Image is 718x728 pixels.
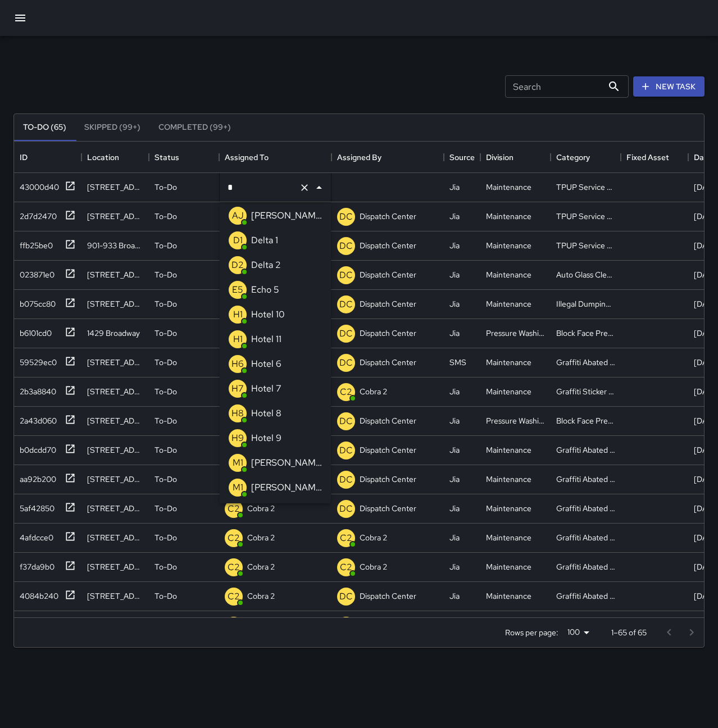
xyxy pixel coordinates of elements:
[360,269,416,280] p: Dispatch Center
[251,234,278,247] p: Delta 1
[360,415,416,426] p: Dispatch Center
[360,532,387,543] p: Cobra 2
[486,386,531,397] div: Maintenance
[556,298,615,310] div: Illegal Dumping Removed
[87,444,143,456] div: 1407 Franklin Street
[232,283,243,297] p: E5
[556,269,615,280] div: Auto Glass Cleaned Up
[81,142,149,173] div: Location
[154,474,177,485] p: To-Do
[154,532,177,543] p: To-Do
[339,590,353,603] p: DC
[87,269,143,280] div: 487 10th Street
[154,386,177,397] p: To-Do
[449,415,460,426] div: Jia
[339,356,353,370] p: DC
[15,498,54,514] div: 5af42850
[87,298,143,310] div: 455 7th Street
[228,561,240,574] p: C2
[556,181,615,193] div: TPUP Service Requested
[339,269,353,282] p: DC
[154,181,177,193] p: To-Do
[449,444,460,456] div: Jia
[233,308,243,321] p: H1
[340,385,352,399] p: C2
[247,503,275,514] p: Cobra 2
[449,298,460,310] div: Jia
[556,590,615,602] div: Graffiti Abated Large
[556,357,615,368] div: Graffiti Abated Large
[251,357,281,371] p: Hotel 6
[154,357,177,368] p: To-Do
[339,415,353,428] p: DC
[15,411,57,426] div: 2a43d060
[556,211,615,222] div: TPUP Service Requested
[360,561,387,572] p: Cobra 2
[219,142,331,173] div: Assigned To
[87,474,143,485] div: 416 8th Street
[75,114,149,141] button: Skipped (99+)
[15,294,56,310] div: b075cc80
[449,532,460,543] div: Jia
[20,142,28,173] div: ID
[154,142,179,173] div: Status
[233,333,243,346] p: H1
[149,142,219,173] div: Status
[228,531,240,545] p: C2
[154,561,177,572] p: To-Do
[444,142,480,173] div: Source
[486,269,531,280] div: Maintenance
[247,590,275,602] p: Cobra 2
[449,240,460,251] div: Jia
[247,561,275,572] p: Cobra 2
[87,240,143,251] div: 901-933 Broadway
[331,142,444,173] div: Assigned By
[505,627,558,638] p: Rows per page:
[87,386,143,397] div: 519 17th Street
[251,456,322,470] p: [PERSON_NAME] 11
[339,473,353,486] p: DC
[360,298,416,310] p: Dispatch Center
[449,474,460,485] div: Jia
[87,415,143,426] div: 2200 Broadway
[449,327,460,339] div: Jia
[486,327,545,339] div: Pressure Washing
[551,142,621,173] div: Category
[228,502,240,516] p: C2
[15,557,54,572] div: f37da9b0
[556,561,615,572] div: Graffiti Abated Large
[556,503,615,514] div: Graffiti Abated Large
[556,415,615,426] div: Block Face Pressure Washed
[360,211,416,222] p: Dispatch Center
[360,590,416,602] p: Dispatch Center
[486,142,513,173] div: Division
[449,503,460,514] div: Jia
[556,327,615,339] div: Block Face Pressure Washed
[154,590,177,602] p: To-Do
[231,258,244,272] p: D2
[311,180,327,195] button: Close
[154,240,177,251] p: To-Do
[556,142,590,173] div: Category
[251,283,279,297] p: Echo 5
[231,357,244,371] p: H6
[339,444,353,457] p: DC
[247,532,275,543] p: Cobra 2
[556,240,615,251] div: TPUP Service Requested
[15,265,54,280] div: 023871e0
[154,503,177,514] p: To-Do
[611,627,647,638] p: 1–65 of 65
[556,474,615,485] div: Graffiti Abated Large
[233,481,243,494] p: M1
[339,298,353,311] p: DC
[87,357,143,368] div: 2270 Broadway
[486,561,531,572] div: Maintenance
[360,386,387,397] p: Cobra 2
[486,503,531,514] div: Maintenance
[15,177,59,193] div: 43000d40
[486,211,531,222] div: Maintenance
[15,527,53,543] div: 4afdcce0
[251,308,285,321] p: Hotel 10
[251,209,322,222] p: [PERSON_NAME]
[87,590,143,602] div: 416 8th Street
